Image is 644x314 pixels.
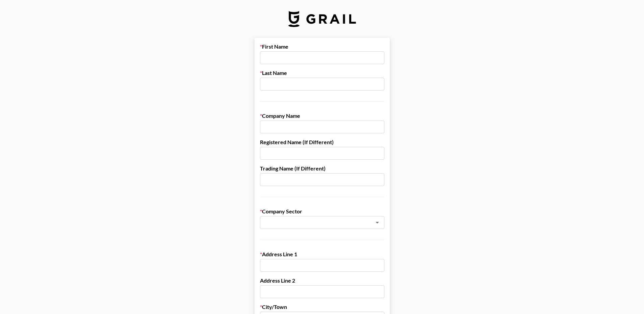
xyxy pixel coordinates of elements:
[260,165,384,172] label: Trading Name (If Different)
[260,277,384,284] label: Address Line 2
[260,43,384,50] label: First Name
[373,218,382,227] button: Open
[260,70,384,76] label: Last Name
[260,208,384,215] label: Company Sector
[260,251,384,258] label: Address Line 1
[288,11,356,27] img: Grail Talent Logo
[260,304,384,310] label: City/Town
[260,139,384,146] label: Registered Name (If Different)
[260,112,384,119] label: Company Name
